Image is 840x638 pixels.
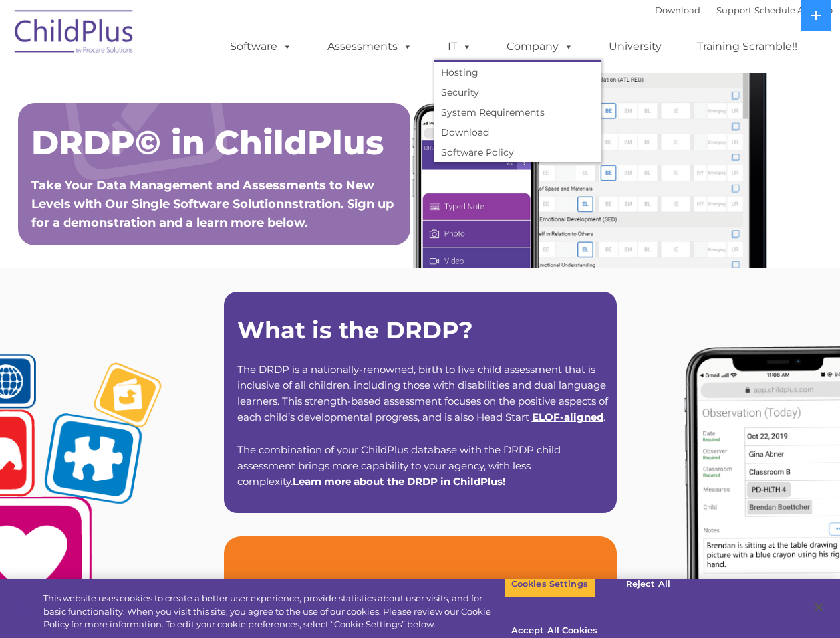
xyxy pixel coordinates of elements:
a: Assessments [314,33,426,60]
a: Learn more about the DRDP in ChildPlus [293,475,503,488]
div: This website uses cookies to create a better user experience, provide statistics about user visit... [43,592,504,631]
a: Software Policy [434,142,601,162]
span: The combination of your ChildPlus database with the DRDP child assessment brings more capability ... [237,443,561,488]
a: Security [434,82,601,102]
a: System Requirements [434,102,601,122]
button: Reject All [607,570,690,598]
a: Hosting [434,62,601,82]
a: Schedule A Demo [754,5,833,15]
a: Support [716,5,752,15]
span: DRDP© in ChildPlus [31,122,384,163]
span: Take Your Data Management and Assessments to New Levels with Our Single Software Solutionnstratio... [31,178,394,230]
font: | [655,5,833,15]
span: ! [293,475,505,488]
a: IT [434,33,485,60]
a: University [595,33,675,60]
button: Close [804,593,833,622]
a: ELOF-aligned [532,411,603,423]
a: Download [655,5,700,15]
a: Training Scramble!! [684,33,811,60]
a: Software [217,33,305,60]
strong: What is the DRDP? [237,316,473,344]
img: ChildPlus by Procare Solutions [8,1,141,67]
a: Company [493,33,587,60]
button: Cookies Settings [504,570,595,598]
span: The DRDP is a nationally-renowned, birth to five child assessment that is inclusive of all childr... [237,363,608,423]
a: Download [434,122,601,142]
